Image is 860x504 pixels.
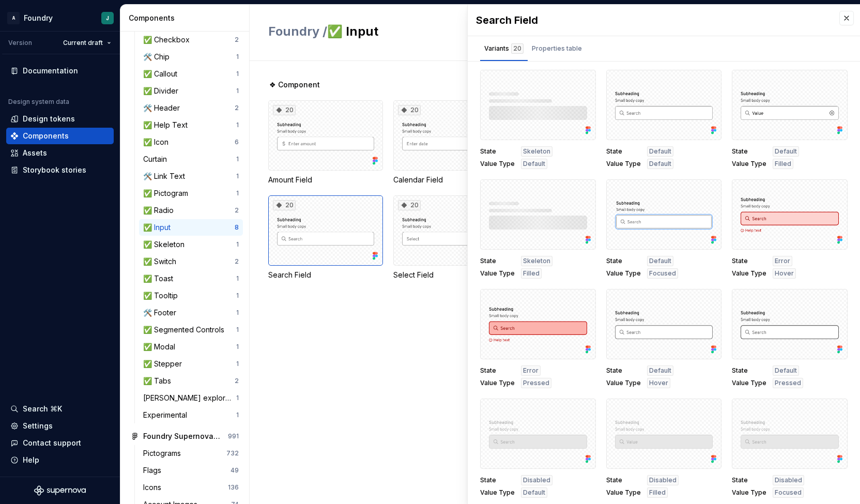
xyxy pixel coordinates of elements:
span: State [480,476,515,484]
a: ✅ Stepper1 [139,356,243,372]
span: Value Type [606,488,641,497]
div: ✅ Segmented Controls [143,325,228,335]
span: Disabled [775,476,802,484]
a: ✅ Tabs2 [139,373,243,389]
div: ✅ Divider [143,86,182,96]
div: Components [23,131,69,141]
div: 1 [236,70,239,78]
a: 🛠️ Chip1 [139,49,243,65]
span: Skeleton [523,257,550,265]
div: Calendar Field [393,175,508,185]
a: ✅ Help Text1 [139,117,243,133]
div: Documentation [23,66,78,76]
span: State [480,257,515,265]
span: State [480,366,515,375]
a: Curtain1 [139,151,243,167]
span: Value Type [480,269,515,278]
div: Foundry [24,13,53,23]
div: Select Field [393,270,508,280]
button: Help [6,452,114,468]
div: ✅ Input [143,222,175,233]
a: Pictograms732 [139,445,243,462]
span: State [606,366,641,375]
a: ✅ Checkbox2 [139,32,243,48]
button: Current draft [58,36,116,50]
div: [PERSON_NAME] exploration [143,393,236,403]
div: 1 [236,53,239,61]
span: ❖ Component [269,80,320,90]
div: Properties table [532,43,582,54]
span: State [732,147,766,156]
div: 20 [273,200,296,210]
span: Error [523,366,539,375]
span: Pressed [775,379,801,387]
div: Search Field [268,270,383,280]
span: Value Type [480,160,515,168]
div: ✅ Switch [143,256,180,267]
span: Focused [775,488,802,497]
div: 20Select Field [393,195,508,280]
div: Settings [23,421,53,431]
div: Help [23,455,39,465]
div: Flags [143,465,165,476]
div: 20 [398,105,421,115]
a: ✅ Icon6 [139,134,243,150]
a: [PERSON_NAME] exploration1 [139,390,243,406]
button: Contact support [6,435,114,451]
div: Components [129,13,245,23]
a: 🛠️ Footer1 [139,304,243,321]
div: A [7,12,20,24]
a: Settings [6,418,114,434]
div: Assets [23,148,47,158]
div: 20Calendar Field [393,100,508,185]
a: ✅ Radio2 [139,202,243,219]
div: Pictograms [143,448,185,459]
span: Value Type [480,488,515,497]
div: ✅ Stepper [143,359,186,369]
a: Foundry Supernova Assets991 [127,428,243,445]
span: Default [775,147,797,156]
div: ✅ Skeleton [143,239,189,250]
a: ✅ Input8 [139,219,243,236]
div: 6 [235,138,239,146]
button: AFoundryJ [2,7,118,29]
span: State [732,366,766,375]
span: Value Type [606,269,641,278]
a: ✅ Segmented Controls1 [139,322,243,338]
div: 1 [236,240,239,249]
a: ✅ Callout1 [139,66,243,82]
span: Hover [649,379,668,387]
div: Variants [484,43,524,54]
div: 1 [236,274,239,283]
div: 1 [236,189,239,197]
a: ✅ Skeleton1 [139,236,243,253]
div: ✅ Callout [143,69,181,79]
span: Value Type [732,379,766,387]
svg: Supernova Logo [34,485,86,496]
span: State [480,147,515,156]
span: Value Type [480,379,515,387]
div: 991 [228,432,239,440]
span: State [606,257,641,265]
span: Default [775,366,797,375]
div: 1 [236,87,239,95]
a: ✅ Modal1 [139,339,243,355]
div: ✅ Modal [143,342,179,352]
div: 1 [236,394,239,402]
span: State [606,147,641,156]
div: ✅ Icon [143,137,173,147]
a: ✅ Toast1 [139,270,243,287]
button: Search ⌘K [6,401,114,417]
span: Default [523,160,545,168]
a: Design tokens [6,111,114,127]
a: Documentation [6,63,114,79]
span: Default [649,147,671,156]
div: Amount Field [268,175,383,185]
a: Flags49 [139,462,243,479]
span: Error [775,257,790,265]
div: 🛠️ Footer [143,308,180,318]
div: 2 [235,206,239,215]
a: ✅ Divider1 [139,83,243,99]
span: State [732,476,766,484]
div: 1 [236,411,239,419]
